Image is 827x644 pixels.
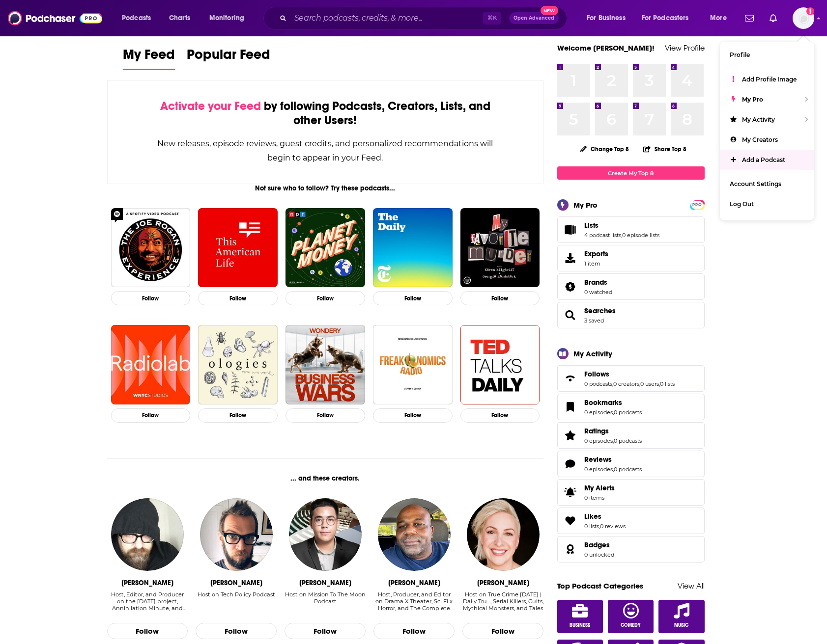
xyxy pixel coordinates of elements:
[557,394,705,420] span: Bookmarks
[742,156,785,163] span: Add a Podcast
[460,291,540,305] button: Follow
[660,380,675,387] a: 0 lists
[285,325,365,404] img: Business Wars
[584,278,607,287] span: Brands
[388,579,440,587] div: Duane Richardson
[273,7,576,29] div: Search podcasts, credits, & more...
[373,591,455,612] div: Host, Producer, and Editor on Drama X Theater, Sci Fi x Horror, and The Complete Orson Welles
[122,11,151,25] span: Podcasts
[107,591,188,612] div: Host, Editor, and Producer on the groundhog day project, Annihilation Minute, and The Room Minute
[635,10,703,26] button: open menu
[573,200,598,210] div: My Pro
[557,365,705,392] span: Follows
[613,380,639,387] a: 0 creators
[373,591,455,612] div: Host, Producer, and Editor on Drama X Theater, Sci Fi x Horror, and The Complete [PERSON_NAME]
[584,494,615,501] span: 0 items
[111,291,191,305] button: Follow
[678,581,705,590] a: View All
[121,579,173,587] div: Robert E. G. Black
[460,208,540,288] img: My Favorite Murder with Karen Kilgariff and Georgia Hardstark
[561,372,580,385] a: Follows
[198,408,278,423] button: Follow
[766,10,781,27] a: Show notifications dropdown
[378,498,451,571] a: Duane Richardson
[373,208,453,288] img: The Daily
[557,581,643,590] a: Top Podcast Categories
[584,540,610,549] span: Badges
[111,498,184,571] a: Robert E. G. Black
[157,99,494,128] div: by following Podcasts, Creators, Lists, and other Users!
[561,280,580,294] a: Brands
[570,622,590,628] span: Business
[557,600,603,633] a: Business
[198,591,275,612] div: Host on Tech Policy Podcast
[584,427,609,435] span: Ratings
[584,466,613,473] a: 0 episodes
[621,232,622,239] span: ,
[198,208,278,288] a: This American Life
[509,12,559,24] button: Open AdvancedNew
[720,45,814,65] a: Profile
[285,408,365,423] button: Follow
[8,9,102,27] img: Podchaser - Follow, Share and Rate Podcasts
[584,455,612,464] span: Reviews
[584,398,642,407] a: Bookmarks
[584,512,601,521] span: Likes
[720,42,814,220] ul: Show profile menu
[462,591,543,612] div: Host on True Crime Today | Daily Tru…, Serial Killers, Cults, Mythical Monsters, and Tales
[643,139,687,159] button: Share Top 8
[584,221,659,230] a: Lists
[742,116,775,123] span: My Activity
[467,498,540,571] img: Vanessa Richardson
[584,306,616,315] a: Searches
[557,43,655,53] a: Welcome [PERSON_NAME]!
[202,10,257,26] button: open menu
[198,291,278,305] button: Follow
[561,457,580,471] a: Reviews
[720,174,814,194] a: Account Settings
[285,591,366,612] div: Host on Mission To The Moon Podcast
[561,429,580,442] a: Ratings
[665,43,705,53] a: View Profile
[720,130,814,150] a: My Creators
[793,7,814,29] span: Logged in as AllisonLondonOffice1999
[196,623,277,640] button: Follow
[584,483,615,492] span: My Alerts
[674,622,688,628] span: Music
[541,6,558,15] span: New
[584,289,612,295] a: 0 watched
[584,370,609,378] span: Follows
[639,380,640,387] span: ,
[720,69,814,89] a: Add Profile Image
[614,409,642,416] a: 0 podcasts
[658,600,705,633] a: Music
[561,400,580,414] a: Bookmarks
[483,12,501,25] span: ⌘ K
[793,7,814,29] img: User Profile
[289,498,362,571] a: Rawit Hanata
[111,208,191,288] a: The Joe Rogan Experience
[730,180,781,188] span: Account Settings
[561,514,580,528] a: Likes
[557,508,705,534] span: Likes
[285,208,365,288] img: Planet Money
[584,260,608,267] span: 1 item
[290,10,483,26] input: Search podcasts, credits, & more...
[107,591,188,612] div: Host, Editor, and Producer on the [DATE] project, Annihilation Minute, and The Room Minute
[720,150,814,170] a: Add a Podcast
[584,551,614,558] a: 0 unlocked
[600,523,626,530] a: 0 reviews
[584,523,599,530] a: 0 lists
[584,512,626,521] a: Likes
[561,308,580,322] a: Searches
[561,542,580,556] a: Badges
[642,11,689,25] span: For Podcasters
[613,409,614,416] span: ,
[557,536,705,563] span: Badges
[198,325,278,404] img: Ologies with Alie Ward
